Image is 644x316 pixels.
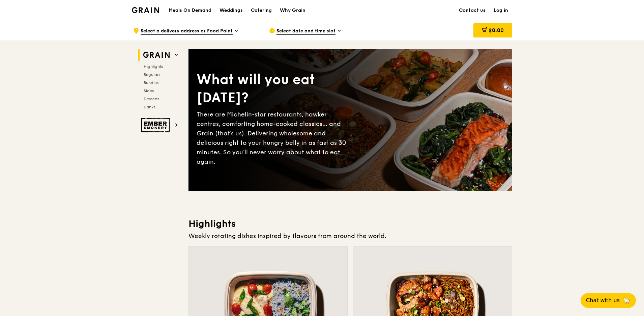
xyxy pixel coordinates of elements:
div: There are Michelin-star restaurants, hawker centres, comforting home-cooked classics… and Grain (... [197,110,350,166]
a: Why Grain [276,0,310,21]
div: Catering [251,0,272,21]
span: 🦙 [622,296,631,305]
h1: Meals On Demand [169,7,211,14]
img: Grain web logo [141,49,172,61]
div: What will you eat [DATE]? [197,71,350,107]
img: Ember Smokery web logo [141,118,172,132]
a: Log in [490,0,512,21]
span: Highlights [144,64,163,69]
span: Desserts [144,97,159,101]
span: Select date and time slot [276,28,335,35]
span: Chat with us [586,296,620,305]
span: Regulars [144,72,160,77]
a: Contact us [455,0,490,21]
span: Bundles [144,80,158,85]
div: Weekly rotating dishes inspired by flavours from around the world. [188,231,512,241]
span: Sides [144,88,154,93]
h3: Highlights [188,218,512,230]
span: Select a delivery address or Food Point [141,28,233,35]
div: Weddings [219,0,243,21]
img: Grain [132,7,159,13]
span: $0.00 [489,27,504,33]
a: Catering [247,0,276,21]
a: Weddings [215,0,247,21]
span: Drinks [144,105,155,109]
button: Chat with us🦙 [581,293,636,308]
div: Why Grain [280,0,305,21]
